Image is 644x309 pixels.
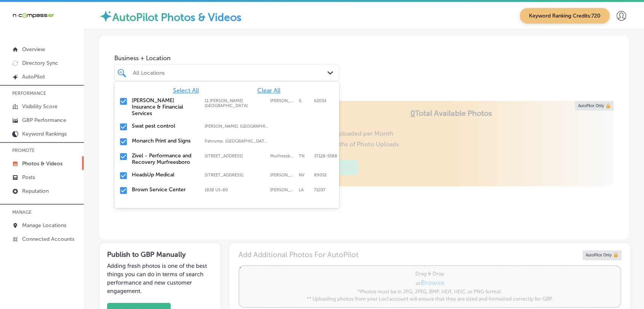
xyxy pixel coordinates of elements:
div: All Locations [133,69,328,76]
label: 71037 [314,187,325,192]
img: logo_orange.svg [12,12,18,18]
label: AutoPilot Photos & Videos [112,11,242,24]
label: Glen Carbon [270,98,295,108]
span: Business + Location [114,54,339,62]
p: AutoPilot [22,74,45,80]
img: tab_domain_overview_orange.svg [21,44,27,50]
label: TN [299,154,310,159]
div: Domain Overview [29,45,68,50]
p: Reputation [22,188,49,194]
label: 37128-5588 [314,154,337,159]
img: website_grey.svg [12,20,18,26]
label: Monarch Print and Signs [132,138,197,144]
label: HeadsUp Medical [132,171,197,178]
p: Posts [22,174,35,181]
label: Zivel - Performance and Recovery Murfreesboro [132,152,197,165]
label: 1838 US-80 [205,187,266,192]
label: Haughton [270,187,295,192]
img: tab_keywords_by_traffic_grey.svg [76,44,82,50]
p: Connected Accounts [22,236,74,242]
span: Select All [173,87,199,94]
span: Clear All [257,87,280,94]
label: Swat pest control [132,123,197,129]
label: LA [299,187,310,192]
label: Murfreesboro [270,154,295,159]
label: 1144 Fortress Blvd Suite E [205,154,266,159]
span: Keyword Ranking Credits: 720 [520,8,610,24]
p: Visibility Score [22,103,58,110]
img: 660ab0bf-5cc7-4cb8-ba1c-48b5ae0f18e60NCTV_CLogo_TV_Black_-500x88.png [12,12,54,19]
div: Domain: [DOMAIN_NAME] [20,20,84,26]
p: Keyword Rankings [22,131,67,137]
label: Babcock Insurance & Financial Services [132,97,197,117]
div: Keywords by Traffic [84,45,128,50]
label: Brown Service Center [132,186,197,193]
label: 89052 [314,173,327,178]
div: v 4.0.25 [21,12,37,18]
label: NV [299,173,310,178]
label: 2610 W Horizon Ridge Pkwy #103; [205,173,266,178]
p: GBP Performance [22,117,66,123]
p: Manage Locations [22,222,66,229]
label: 11 Glen Ed Professional Park [205,98,266,108]
p: Adding fresh photos is one of the best things you can do in terms of search performance and new c... [107,262,213,295]
h3: Publish to GBP Manually [107,250,213,259]
p: Directory Sync [22,60,58,66]
p: Photos & Videos [22,160,62,167]
p: Overview [22,46,45,53]
label: Gilliam, LA, USA | Hosston, LA, USA | Eastwood, LA, USA | Blanchard, LA, USA | Shreveport, LA, US... [205,124,270,129]
label: Henderson [270,173,295,178]
label: Pahrump, NV, USA | Whitney, NV, USA | Mesquite, NV, USA | Paradise, NV, USA | Henderson, NV, USA ... [205,139,270,144]
label: IL [299,98,310,108]
label: 62034 [314,98,327,108]
img: autopilot-icon [99,10,112,23]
